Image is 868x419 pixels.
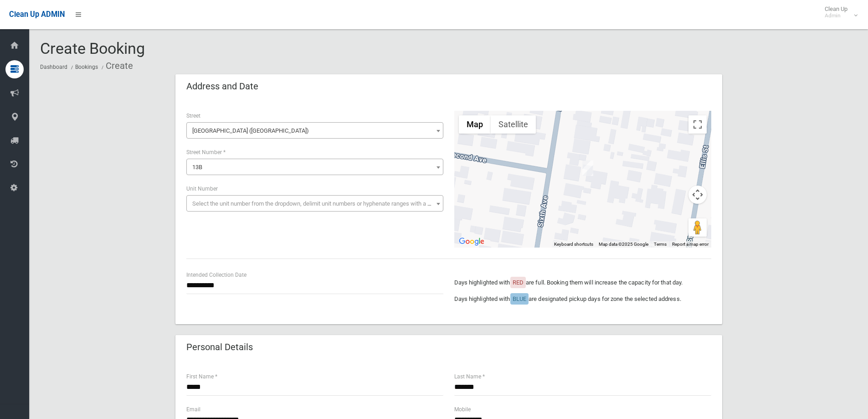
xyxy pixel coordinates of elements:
img: Google [457,236,487,248]
header: Personal Details [175,338,264,356]
span: Clean Up [820,5,857,19]
span: Create Booking [40,39,145,57]
small: Admin [825,12,847,19]
span: 13B [189,161,441,174]
button: Show street map [459,115,491,134]
button: Show satellite imagery [491,115,536,134]
p: Days highlighted with are full. Booking them will increase the capacity for that day. [454,277,711,288]
button: Toggle fullscreen view [688,115,707,134]
span: 13B [186,159,443,175]
button: Keyboard shortcuts [554,241,593,248]
a: Dashboard [40,64,67,70]
span: Sixth Avenue (CONDELL PARK 2200) [186,122,443,139]
a: Bookings [75,64,98,70]
span: BLUE [513,295,526,302]
span: 13B [192,164,202,171]
button: Drag Pegman onto the map to open Street View [688,218,707,237]
p: Days highlighted with are designated pickup days for zone the selected address. [454,294,711,305]
header: Address and Date [175,78,269,95]
span: Sixth Avenue (CONDELL PARK 2200) [189,124,441,137]
button: Map camera controls [688,186,707,204]
a: Terms (opens in new tab) [654,242,667,247]
a: Open this area in Google Maps (opens a new window) [457,236,487,248]
span: Map data ©2025 Google [599,242,648,247]
span: Clean Up ADMIN [9,10,65,19]
span: RED [513,279,524,286]
a: Report a map error [672,242,709,247]
span: Select the unit number from the dropdown, delimit unit numbers or hyphenate ranges with a comma [192,200,447,207]
li: Create [99,57,133,74]
div: 13B Sixth Avenue, CONDELL PARK NSW 2200 [582,160,593,176]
